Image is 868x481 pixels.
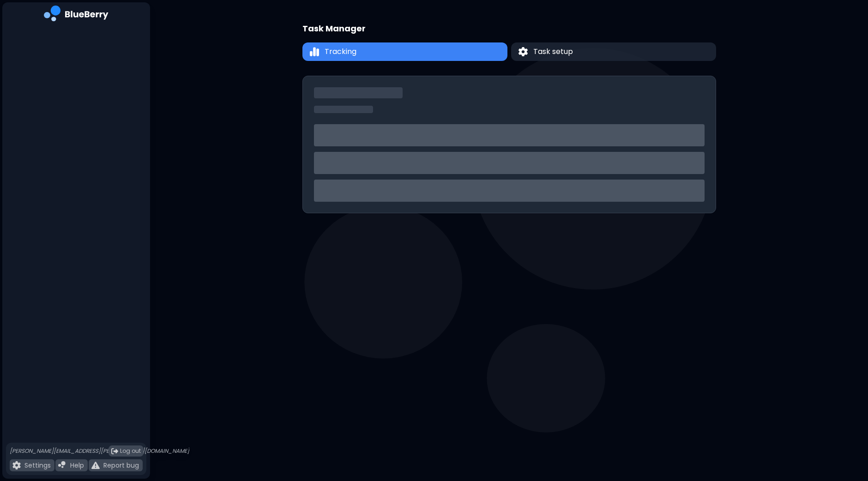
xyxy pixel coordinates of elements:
[302,22,366,35] h1: Task Manager
[12,461,21,469] img: file icon
[120,447,141,455] span: Log out
[325,46,356,57] span: Tracking
[58,461,66,469] img: file icon
[44,6,108,24] img: company logo
[111,448,118,455] img: logout
[103,461,139,469] p: Report bug
[24,461,51,469] p: Settings
[310,47,319,57] img: Tracking
[70,461,84,469] p: Help
[91,461,100,469] img: file icon
[10,447,189,455] p: [PERSON_NAME][EMAIL_ADDRESS][PERSON_NAME][DOMAIN_NAME]
[511,42,716,61] button: Task setupTask setup
[302,42,507,61] button: TrackingTracking
[518,47,528,57] img: Task setup
[533,46,573,57] span: Task setup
